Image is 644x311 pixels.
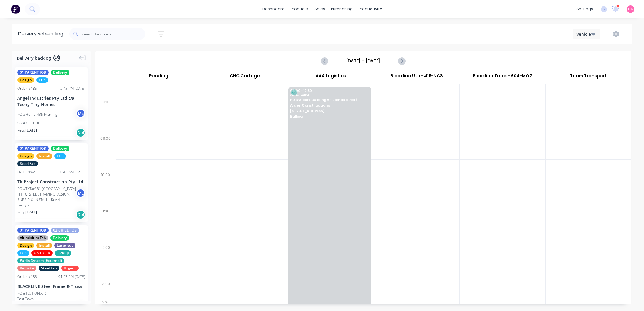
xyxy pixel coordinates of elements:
span: Design [17,153,34,159]
span: 01 PARENT JOB [17,70,49,75]
span: LGS [17,250,29,256]
div: M E [76,109,85,118]
div: 11:00 [95,208,116,244]
div: TK Project Construction Pty Ltd [17,179,85,185]
span: Design [17,243,34,248]
span: DN [628,6,633,12]
div: settings [573,5,596,14]
div: 12:45 PM [DATE] [58,86,85,91]
span: LGS [54,153,66,159]
div: Taringa [17,202,85,208]
div: Angel Industries Pty Ltd t/a Teeny Tiny Homes [17,95,85,108]
div: 09:00 [95,135,116,171]
div: 10:43 AM [DATE] [58,169,85,175]
div: BLACKLINE Steel Frame & Truss [17,283,85,289]
span: [STREET_ADDRESS] [290,109,368,113]
div: Pending [116,71,202,84]
div: CNC Cartage [202,71,287,84]
div: purchasing [328,5,356,14]
div: PO #Home 435 Framing [17,112,57,117]
div: Order # 183 [17,274,37,279]
div: 13:00 [95,280,116,299]
div: CABOOLTURE [17,120,85,126]
span: Steel Fab [39,266,59,271]
span: ON HOLD [31,250,53,256]
div: 12:00 [95,244,116,280]
span: PO # Alders Building A - Blended Roof [290,98,368,102]
span: 01 PARENT JOB [17,228,49,233]
span: 02 CHILD JOB [51,228,79,233]
div: products [288,5,311,14]
span: 45 [53,55,60,61]
span: Delivery [51,70,69,75]
div: Blackline Truck - 604-MO7 [460,71,545,84]
div: productivity [356,5,385,14]
div: Order # 185 [17,86,37,91]
span: LGS [36,77,48,83]
span: Remake [17,266,36,271]
div: PO #TKTar881 [GEOGRAPHIC_DATA] TH1-6: STEEL FRAMING DESIGN, SUPPLY & INSTALL - Rev 4 [17,186,78,202]
span: Delivery [51,146,69,151]
span: Req. [DATE] [17,128,37,133]
div: Del [76,210,85,219]
span: Purlin System (External) [17,258,64,263]
span: Urgent [61,266,79,271]
span: Laser cut [54,243,75,248]
a: dashboard [259,5,288,14]
div: Delivery scheduling [12,24,69,44]
div: M E [76,189,85,198]
div: 10:00 [95,171,116,208]
img: Factory [11,5,20,14]
span: Delivery backlog [17,55,51,61]
span: Install [36,153,52,159]
span: Steel Fab [17,161,38,166]
div: PO #TEST ORDER [17,291,46,296]
div: 01:23 PM [DATE] [58,274,85,279]
div: Del [76,128,85,137]
span: Order # 184 [290,93,368,97]
button: Vehicle [573,29,600,39]
div: 13:30 [95,299,116,306]
span: Req. [DATE] [17,209,37,215]
span: 06:00 - 12:30 [290,89,368,92]
div: Test Town [17,296,85,302]
div: Blackline Ute - 419-NC8 [374,71,459,84]
span: 01 PARENT JOB [17,146,49,151]
span: Ballina [290,115,368,118]
div: Vehicle [576,31,594,37]
div: Order # 42 [17,169,35,175]
span: Aluminium Fab [17,235,48,241]
span: Install [36,243,52,248]
div: 08:00 [95,99,116,135]
input: Search for orders [82,28,145,40]
span: Alder Constructions [290,103,368,107]
div: Team Transport [546,71,631,84]
div: sales [311,5,328,14]
span: Pickup [55,250,71,256]
span: Design [17,77,34,83]
span: Delivery [50,235,69,241]
div: AAA Logistics [288,71,374,84]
